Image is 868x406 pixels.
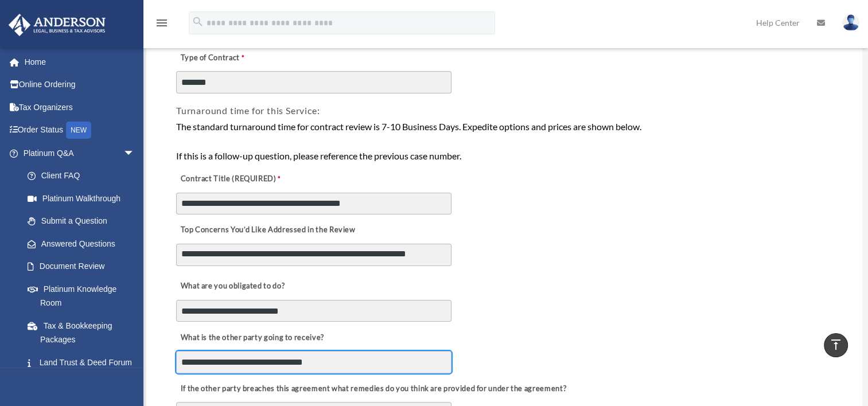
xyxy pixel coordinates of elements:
span: Turnaround time for this Service: [176,105,320,116]
label: Top Concerns You’d Like Addressed in the Review [176,222,359,239]
a: Document Review [16,255,146,278]
label: Type of Contract [176,50,291,66]
a: Tax Organizers [8,96,152,119]
a: Answered Questions [16,232,152,255]
a: Home [8,50,152,73]
label: Contract Title (REQUIRED) [176,171,291,188]
i: menu [155,16,169,30]
div: NEW [66,122,91,139]
a: Tax & Bookkeeping Packages [16,314,152,351]
img: User Pic [842,14,859,31]
span: arrow_drop_down [123,142,146,165]
a: menu [155,20,169,30]
i: search [192,15,204,28]
a: Platinum Knowledge Room [16,278,152,314]
i: vertical_align_top [829,338,843,352]
a: Online Ordering [8,73,152,96]
div: The standard turnaround time for contract review is 7-10 Business Days. Expedite options and pric... [176,119,832,163]
a: Platinum Q&Aarrow_drop_down [8,142,152,165]
img: Anderson Advisors Platinum Portal [5,14,109,36]
label: What are you obligated to do? [176,279,291,295]
a: vertical_align_top [824,333,848,357]
a: Platinum Walkthrough [16,187,152,210]
a: Client FAQ [16,165,152,188]
a: Land Trust & Deed Forum [16,351,152,374]
label: What is the other party going to receive? [176,330,327,346]
a: Submit a Question [16,210,152,233]
label: If the other party breaches this agreement what remedies do you think are provided for under the ... [176,381,569,397]
a: Order StatusNEW [8,119,152,142]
